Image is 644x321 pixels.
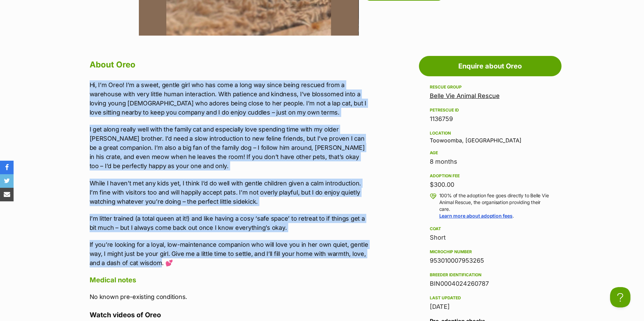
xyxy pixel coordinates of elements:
div: Coat [430,226,551,232]
div: 1136759 [430,114,551,124]
div: 953010007953265 [430,256,551,265]
div: Location [430,131,551,136]
div: Rescue group [430,84,551,90]
p: I’m litter trained (a total queen at it!) and like having a cosy ‘safe space’ to retreat to if th... [90,214,370,232]
div: 8 months [430,157,551,166]
div: Microchip number [430,249,551,255]
div: $300.00 [430,180,551,189]
div: Breeder identification [430,272,551,278]
h4: Medical notes [90,276,370,284]
iframe: Help Scout Beacon - Open [610,287,630,307]
a: Belle Vie Animal Rescue [430,92,500,99]
p: 100% of the adoption fee goes directly to Belle Vie Animal Rescue, the organisation providing the... [439,192,551,219]
a: Enquire about Oreo [419,56,562,76]
h4: Watch videos of Oreo [90,310,370,319]
div: PetRescue ID [430,107,551,113]
div: Age [430,150,551,156]
p: No known pre-existing conditions. [90,292,370,301]
div: Last updated [430,295,551,301]
p: While I haven’t met any kids yet, I think I’d do well with gentle children given a calm introduct... [90,179,370,206]
div: Adoption fee [430,173,551,179]
div: [DATE] [430,302,551,312]
a: Learn more about adoption fees [439,213,513,219]
h2: About Oreo [90,57,370,72]
p: If you’re looking for a loyal, low-maintenance companion who will love you in her own quiet, gent... [90,240,370,267]
div: Short [430,233,551,242]
div: BIN0004024260787 [430,279,551,288]
p: I get along really well with the family cat and especially love spending time with my older [PERS... [90,125,370,170]
p: Hi, I’m Oreo! I’m a sweet, gentle girl who has come a long way since being rescued from a warehou... [90,80,370,117]
div: Toowoomba, [GEOGRAPHIC_DATA] [430,129,551,143]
